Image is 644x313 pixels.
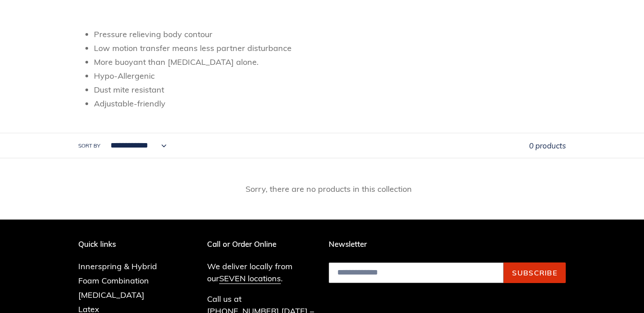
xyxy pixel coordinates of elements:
a: Foam Combination [78,275,149,286]
button: Subscribe [504,262,566,283]
li: Low motion transfer means less partner disturbance [94,42,566,54]
a: Innerspring & Hybrid [78,261,157,271]
li: Hypo-Allergenic [94,70,566,82]
li: Adjustable-friendly [94,97,566,110]
span: Subscribe [512,268,557,277]
li: Dust mite resistant [94,84,566,96]
p: Sorry, there are no products in this collection [92,183,566,195]
label: Sort by [78,142,100,150]
p: We deliver locally from our . [207,260,316,284]
a: SEVEN locations [219,273,281,284]
p: Quick links [78,240,170,249]
input: Email address [329,262,504,283]
li: Pressure relieving body contour [94,28,566,40]
p: Call or Order Online [207,240,316,249]
a: [MEDICAL_DATA] [78,290,144,300]
p: Newsletter [329,240,566,249]
li: More buoyant than [MEDICAL_DATA] alone. [94,56,566,68]
span: 0 products [529,141,566,150]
